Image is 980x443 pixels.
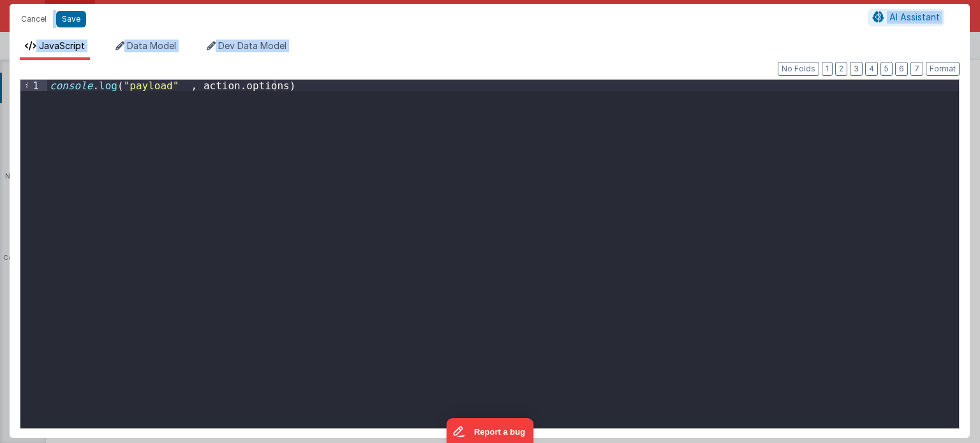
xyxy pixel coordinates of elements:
[880,62,893,76] button: 5
[926,62,960,76] button: Format
[218,40,286,51] span: Dev Data Model
[127,40,176,51] span: Data Model
[20,80,47,91] div: 1
[835,62,847,76] button: 2
[822,62,833,76] button: 1
[15,10,53,28] button: Cancel
[865,62,878,76] button: 4
[778,62,819,76] button: No Folds
[56,11,86,27] button: Save
[910,62,923,76] button: 7
[889,11,940,22] span: AI Assistant
[868,9,944,25] button: AI Assistant
[850,62,863,76] button: 3
[39,40,85,51] span: JavaScript
[895,62,908,76] button: 6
